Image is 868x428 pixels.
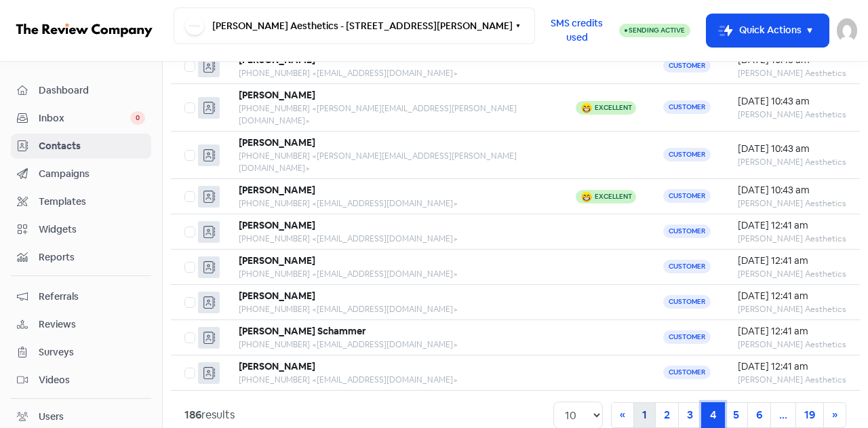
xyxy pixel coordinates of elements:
b: [PERSON_NAME] [239,360,315,372]
span: Surveys [39,345,145,359]
div: [PHONE_NUMBER] <[EMAIL_ADDRESS][DOMAIN_NAME]> [239,233,549,245]
a: 4 [701,402,725,428]
b: [PERSON_NAME] [239,184,315,196]
a: Campaigns [11,161,151,187]
a: Contacts [11,134,151,159]
a: Sending Active [619,22,690,39]
button: Quick Actions [707,14,829,47]
span: Sending Active [629,26,685,35]
div: [DATE] 12:41 am [738,359,846,374]
a: SMS credits used [535,22,619,37]
a: Widgets [11,217,151,242]
a: Previous [611,402,634,428]
span: 0 [130,111,145,125]
span: Customer [663,366,711,379]
div: [PHONE_NUMBER] <[EMAIL_ADDRESS][DOMAIN_NAME]> [239,338,549,351]
span: SMS credits used [547,16,608,45]
span: Contacts [39,139,145,153]
span: Videos [39,373,145,387]
span: Referrals [39,290,145,304]
a: Reviews [11,312,151,337]
b: [PERSON_NAME] Schammer [239,325,366,337]
span: Widgets [39,222,145,237]
a: 6 [747,402,771,428]
a: Dashboard [11,78,151,103]
div: [DATE] 10:43 am [738,142,846,156]
div: Users [39,410,64,424]
div: [DATE] 12:41 am [738,289,846,303]
strong: 186 [184,408,201,422]
span: Reports [39,250,145,265]
a: 1 [633,402,656,428]
div: [DATE] 10:43 am [738,94,846,109]
b: [PERSON_NAME] [239,290,315,302]
span: Customer [663,189,711,203]
a: ... [770,402,796,428]
span: Customer [663,260,711,273]
span: « [620,408,625,422]
img: User [837,18,857,43]
span: Dashboard [39,83,145,98]
a: Reports [11,245,151,270]
div: Excellent [595,193,632,200]
a: Templates [11,189,151,214]
div: [PERSON_NAME] Aesthetics [738,109,846,121]
span: Customer [663,59,711,73]
span: Customer [663,148,711,161]
div: [PERSON_NAME] Aesthetics [738,268,846,280]
div: [PHONE_NUMBER] <[EMAIL_ADDRESS][DOMAIN_NAME]> [239,197,549,210]
div: [PHONE_NUMBER] <[PERSON_NAME][EMAIL_ADDRESS][PERSON_NAME][DOMAIN_NAME]> [239,150,549,174]
span: Customer [663,100,711,114]
b: [PERSON_NAME] [239,219,315,231]
div: results [184,407,235,423]
div: [PHONE_NUMBER] <[EMAIL_ADDRESS][DOMAIN_NAME]> [239,374,549,386]
a: Videos [11,368,151,393]
div: [PERSON_NAME] Aesthetics [738,197,846,210]
a: 2 [655,402,679,428]
span: Customer [663,225,711,238]
a: Referrals [11,284,151,309]
div: [PERSON_NAME] Aesthetics [738,303,846,315]
span: Campaigns [39,167,145,181]
span: Customer [663,330,711,344]
div: [DATE] 10:43 am [738,183,846,197]
a: Inbox 0 [11,106,151,131]
div: [DATE] 12:41 am [738,324,846,338]
div: [PERSON_NAME] Aesthetics [738,67,846,79]
div: [PHONE_NUMBER] <[EMAIL_ADDRESS][DOMAIN_NAME]> [239,303,549,315]
a: Next [823,402,846,428]
div: [PERSON_NAME] Aesthetics [738,374,846,386]
div: [PHONE_NUMBER] <[EMAIL_ADDRESS][DOMAIN_NAME]> [239,67,549,79]
div: [DATE] 12:41 am [738,254,846,268]
span: Templates [39,195,145,209]
div: Excellent [595,104,632,111]
a: 3 [678,402,702,428]
span: Inbox [39,111,130,125]
div: [PERSON_NAME] Aesthetics [738,233,846,245]
div: [DATE] 12:41 am [738,218,846,233]
a: Surveys [11,340,151,365]
b: [PERSON_NAME] [239,136,315,149]
b: [PERSON_NAME] [239,89,315,101]
div: [PHONE_NUMBER] <[EMAIL_ADDRESS][DOMAIN_NAME]> [239,268,549,280]
span: Reviews [39,317,145,332]
div: [PERSON_NAME] Aesthetics [738,156,846,168]
div: [PHONE_NUMBER] <[PERSON_NAME][EMAIL_ADDRESS][PERSON_NAME][DOMAIN_NAME]> [239,102,549,127]
span: » [832,408,837,422]
a: 5 [724,402,748,428]
div: [PERSON_NAME] Aesthetics [738,338,846,351]
button: [PERSON_NAME] Aesthetics - [STREET_ADDRESS][PERSON_NAME] [174,7,535,44]
span: Customer [663,295,711,309]
b: [PERSON_NAME] [239,254,315,267]
a: 19 [795,402,824,428]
